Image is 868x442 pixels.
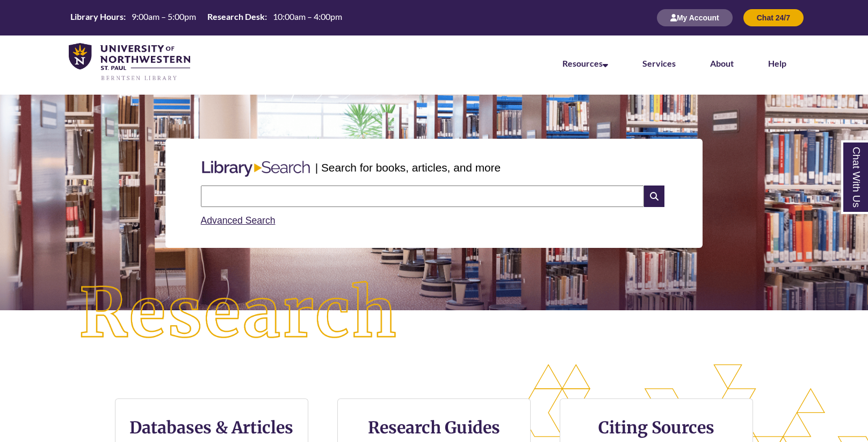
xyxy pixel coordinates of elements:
table: Hours Today [66,11,346,24]
a: Services [642,58,676,68]
p: | Search for books, articles, and more [315,159,501,176]
a: Help [768,58,786,68]
button: My Account [657,9,733,26]
img: Libary Search [197,156,315,181]
a: Advanced Search [201,215,276,226]
a: Resources [562,58,608,68]
img: UNWSP Library Logo [69,43,190,82]
a: My Account [657,13,733,22]
a: Chat 24/7 [743,13,804,22]
button: Chat 24/7 [743,9,804,26]
a: Hours Today [66,11,346,25]
th: Research Desk: [203,11,269,23]
h3: Research Guides [346,417,522,438]
span: 10:00am – 4:00pm [273,11,342,22]
img: Research [44,246,434,382]
h3: Citing Sources [591,417,722,438]
i: Search [644,186,664,207]
th: Library Hours: [66,11,127,23]
h3: Databases & Articles [124,417,299,438]
a: About [710,58,734,68]
span: 9:00am – 5:00pm [132,11,196,22]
